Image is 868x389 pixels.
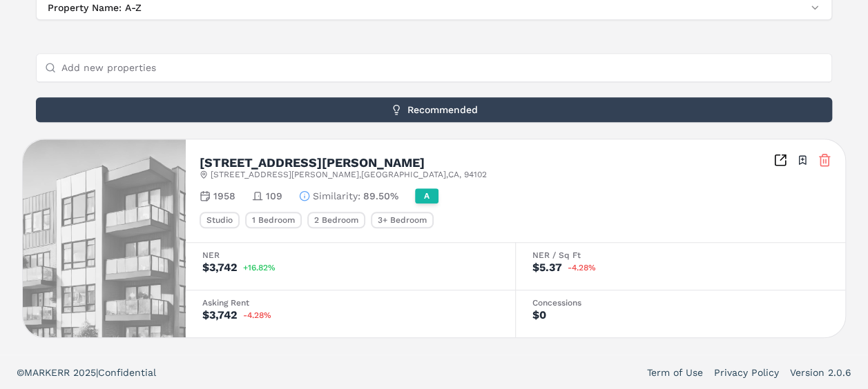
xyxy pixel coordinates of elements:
span: [STREET_ADDRESS][PERSON_NAME] , [GEOGRAPHIC_DATA] , CA , 94102 [211,169,487,180]
div: Asking Rent [202,299,499,307]
div: 3+ Bedroom [371,212,434,228]
span: © [17,367,24,378]
div: Studio [200,212,240,228]
span: -4.28% [568,263,596,272]
span: 89.50% [363,189,398,203]
span: 1958 [213,189,235,203]
span: 2025 | [73,367,98,378]
span: 109 [266,189,282,203]
div: $5.37 [532,262,562,273]
a: Inspect Comparables [773,153,787,167]
a: Privacy Policy [714,366,779,379]
span: -4.28% [243,311,271,319]
h2: [STREET_ADDRESS][PERSON_NAME] [200,157,425,169]
a: Version 2.0.6 [790,366,851,379]
div: $3,742 [202,310,238,321]
input: Add new properties [61,54,823,81]
span: Confidential [98,367,156,378]
div: Concessions [532,299,829,307]
div: A [415,188,438,203]
div: $3,742 [202,262,238,273]
div: 1 Bedroom [245,212,302,228]
span: Similarity : [313,189,360,203]
button: Recommended [36,97,832,122]
span: +16.82% [243,263,276,272]
a: Term of Use [647,366,703,379]
div: 2 Bedroom [307,212,365,228]
div: $0 [532,310,546,321]
div: NER / Sq Ft [532,251,829,259]
span: MARKERR [24,367,73,378]
div: NER [202,251,499,259]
